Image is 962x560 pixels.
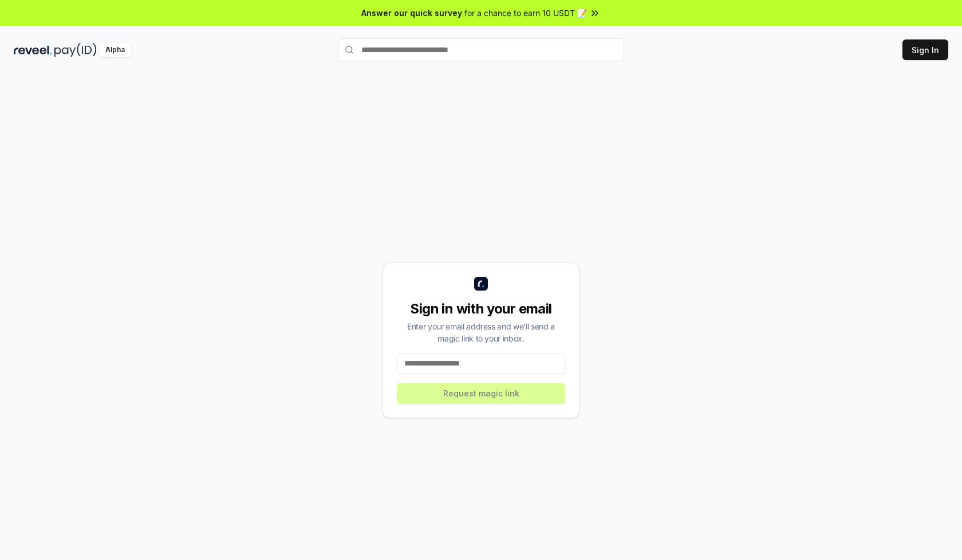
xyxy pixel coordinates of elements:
[99,43,131,57] div: Alpha
[397,300,565,318] div: Sign in with your email
[474,277,488,291] img: logo_small
[397,320,565,344] div: Enter your email address and we’ll send a magic link to your inbox.
[464,7,587,19] span: for a chance to earn 10 USDT 📝
[14,43,52,57] img: reveel_dark
[361,7,462,19] span: Answer our quick survey
[54,43,97,57] img: pay_id
[902,39,948,60] button: Sign In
